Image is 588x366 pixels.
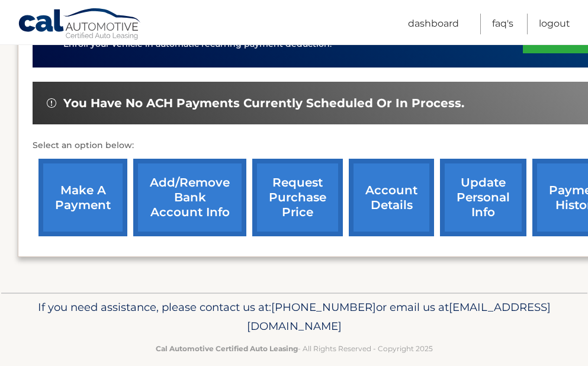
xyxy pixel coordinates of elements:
p: If you need assistance, please contact us at: or email us at [19,298,570,336]
a: make a payment [38,159,127,236]
a: Logout [539,14,570,34]
a: Cal Automotive [18,8,142,42]
strong: Cal Automotive Certified Auto Leasing [156,344,298,353]
span: [EMAIL_ADDRESS][DOMAIN_NAME] [247,300,551,333]
span: [PHONE_NUMBER] [271,300,376,314]
a: update personal info [440,159,526,236]
a: FAQ's [492,14,513,34]
a: Dashboard [408,14,459,34]
a: request purchase price [252,159,343,236]
img: alert-white.svg [47,98,56,108]
p: - All Rights Reserved - Copyright 2025 [19,342,570,355]
a: Add/Remove bank account info [133,159,246,236]
a: account details [349,159,434,236]
span: You have no ACH payments currently scheduled or in process. [63,96,464,111]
